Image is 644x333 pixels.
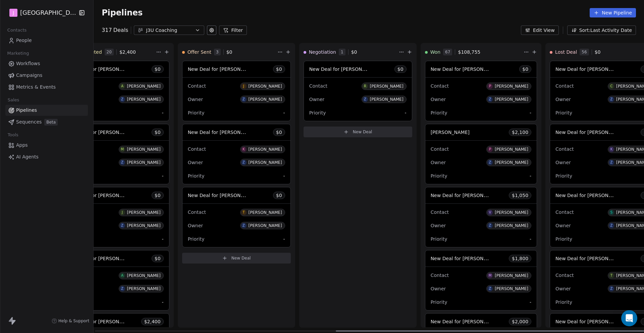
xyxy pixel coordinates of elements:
div: New Deal for [PERSON_NAME]$0ContactR[PERSON_NAME]OwnerZ[PERSON_NAME]Priority- [304,61,412,121]
a: Help & Support [52,318,89,324]
span: Owner [555,286,571,291]
div: [PERSON_NAME] [127,97,161,102]
div: Call Completed20$2,400 [61,43,155,61]
div: [PERSON_NAME]$2,100ContactP[PERSON_NAME]OwnerZ[PERSON_NAME]Priority- [425,124,537,184]
span: New Deal [353,129,372,135]
div: [PERSON_NAME] [127,223,161,228]
div: New Deal for [PERSON_NAME]$0J[PERSON_NAME]Z[PERSON_NAME]- [61,187,169,247]
span: - [283,109,285,116]
span: Owner [188,160,203,165]
div: [PERSON_NAME] [127,273,161,278]
div: [PERSON_NAME] [495,147,528,152]
div: Z [121,97,123,102]
div: K [610,147,613,152]
div: New Deal for [PERSON_NAME]$0M[PERSON_NAME]Z[PERSON_NAME]- [61,124,169,184]
span: Contact [309,83,327,89]
span: Beta [44,119,58,126]
span: Priority [555,173,572,179]
span: AI Agents [16,153,39,160]
span: [PERSON_NAME] [431,130,470,135]
span: - [405,109,407,116]
span: $ 2,100 [512,129,528,136]
span: Offer Sent [187,49,211,55]
span: Sequences [16,118,42,126]
span: Owner [555,97,571,102]
span: Apps [16,142,28,149]
div: Z [610,160,613,165]
span: - [162,109,164,116]
div: Z [364,97,366,102]
div: New Deal for [PERSON_NAME]$0ContactK[PERSON_NAME]OwnerZ[PERSON_NAME]Priority- [182,124,291,184]
button: J[GEOGRAPHIC_DATA] [8,7,74,18]
div: Z [121,223,123,228]
div: [PERSON_NAME] [495,223,528,228]
span: Deals [113,26,128,34]
span: Owner [431,97,446,102]
div: [PERSON_NAME] [249,160,282,165]
button: Edit View [521,26,559,35]
button: Sort: Last Activity Date [567,26,636,35]
div: [PERSON_NAME] [370,84,404,89]
span: Campaigns [16,72,42,79]
div: [PERSON_NAME] [249,210,282,215]
span: $ 0 [351,49,357,55]
span: Marketing [4,48,32,58]
span: New Deal for [PERSON_NAME] [66,318,137,325]
span: Sales [5,95,22,105]
span: Priority [555,299,572,305]
span: New Deal for [PERSON_NAME] [555,66,626,72]
span: 1 [339,49,345,55]
div: M [121,147,124,152]
div: Z [243,160,245,165]
div: [PERSON_NAME] [249,97,282,102]
span: Contact [188,209,206,215]
div: Z [243,97,245,102]
a: Apps [5,140,88,151]
div: [PERSON_NAME] [127,84,161,89]
span: New Deal for [PERSON_NAME] [431,192,501,198]
div: New Deal for [PERSON_NAME]$0A[PERSON_NAME]Z[PERSON_NAME]- [61,61,169,121]
a: SequencesBeta [5,116,88,128]
span: Contacts [4,25,30,35]
div: 317 [102,26,128,34]
div: [PERSON_NAME] [495,273,528,278]
span: $ 0 [155,129,161,136]
span: J [13,9,14,16]
span: New Deal for [PERSON_NAME] [431,255,501,261]
div: V [489,210,491,215]
span: Contact [188,83,206,89]
div: R [364,84,366,89]
span: $ 0 [226,49,232,55]
span: Metrics & Events [16,84,56,91]
div: [PERSON_NAME] [127,147,161,152]
div: [PERSON_NAME] [495,160,528,165]
span: Owner [309,97,325,102]
span: Priority [188,236,205,242]
div: Z [610,97,613,102]
span: New Deal for [PERSON_NAME] [66,129,137,135]
div: [PERSON_NAME] [249,223,282,228]
span: $ 108,755 [458,49,480,55]
span: Contact [555,273,574,278]
span: Tools [5,130,21,140]
span: $ 2,000 [512,318,528,325]
div: New Deal for [PERSON_NAME]$0ContactP[PERSON_NAME]OwnerZ[PERSON_NAME]Priority- [425,61,537,121]
div: A [121,273,123,278]
div: Z [489,97,491,102]
span: Lost Deal [555,49,577,55]
span: Priority [309,110,326,115]
span: Priority [188,110,205,115]
span: Owner [431,223,446,228]
span: Priority [431,236,447,242]
div: Lost Deal56$0 [550,43,644,61]
span: Priority [188,173,205,179]
span: - [162,236,164,242]
span: New Deal for [PERSON_NAME] [66,255,137,261]
span: 3 [214,49,221,55]
span: Contact [555,209,574,215]
div: Z [489,160,491,165]
span: New Deal for [PERSON_NAME] [66,66,137,72]
a: People [5,35,88,46]
span: - [162,173,164,179]
div: [PERSON_NAME] [249,147,282,152]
